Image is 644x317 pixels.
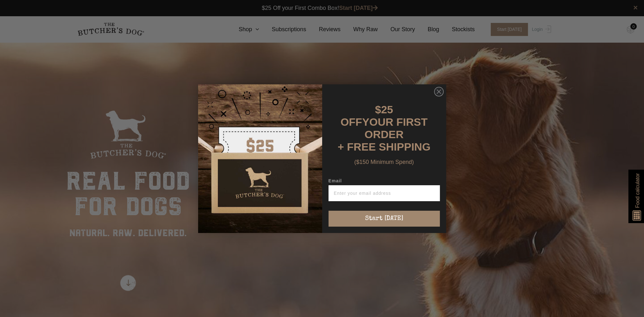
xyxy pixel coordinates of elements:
input: Enter your email address [329,185,440,201]
label: Email [329,178,440,185]
button: Close dialog [434,87,444,96]
span: Food calculator [634,173,641,208]
span: $25 OFF [341,103,393,128]
button: Start [DATE] [329,211,440,227]
span: YOUR FIRST ORDER + FREE SHIPPING [338,116,431,153]
img: d0d537dc-5429-4832-8318-9955428ea0a1.jpeg [198,84,322,233]
span: ($150 Minimum Spend) [354,159,414,165]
